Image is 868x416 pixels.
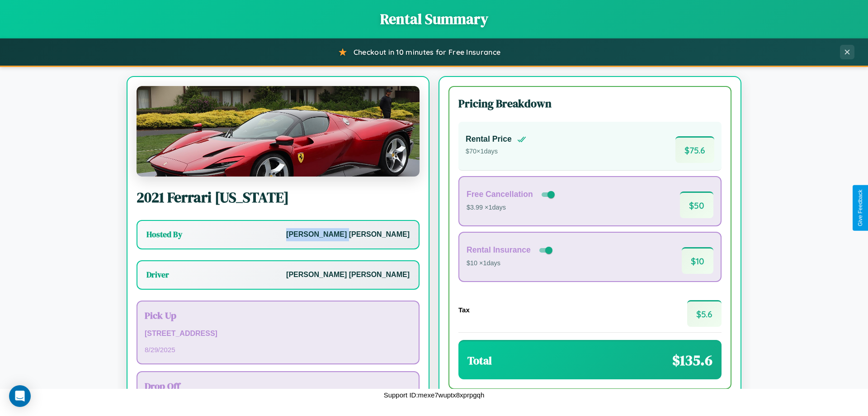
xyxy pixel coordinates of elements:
[9,9,859,29] h1: Rental Summary
[145,344,411,356] p: 8 / 29 / 2025
[137,187,420,207] h2: 2021 Ferrari [US_STATE]
[467,353,492,368] h3: Total
[137,86,420,177] img: Ferrari California
[466,134,512,144] h4: Rental Price
[286,228,410,241] p: [PERSON_NAME] [PERSON_NAME]
[680,191,713,218] span: $ 50
[458,96,722,111] h3: Pricing Breakdown
[9,385,31,407] div: Open Intercom Messenger
[467,245,531,255] h4: Rental Insurance
[675,136,714,163] span: $ 75.6
[146,269,169,280] h3: Driver
[286,268,410,282] p: [PERSON_NAME] [PERSON_NAME]
[466,146,526,158] p: $ 70 × 1 days
[672,350,712,370] span: $ 135.6
[682,247,713,274] span: $ 10
[384,389,485,401] p: Support ID: mexe7wuptx8xprpgqh
[467,258,554,269] p: $10 × 1 days
[145,309,411,322] h3: Pick Up
[458,306,470,314] h4: Tax
[145,327,411,340] p: [STREET_ADDRESS]
[467,190,533,199] h4: Free Cancellation
[146,229,182,240] h3: Hosted By
[467,202,557,214] p: $3.99 × 1 days
[857,190,863,226] div: Give Feedback
[687,300,722,327] span: $ 5.6
[145,379,411,392] h3: Drop Off
[354,48,500,57] span: Checkout in 10 minutes for Free Insurance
